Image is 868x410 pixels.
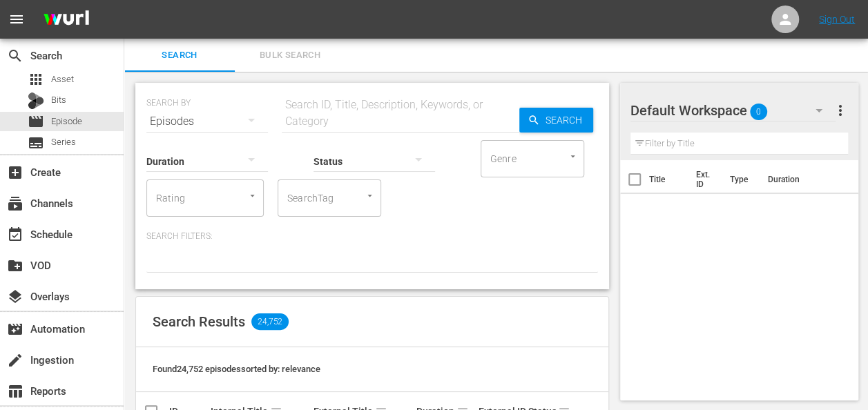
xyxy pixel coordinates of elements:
span: 24,752 [251,313,289,330]
th: Ext. ID [688,160,722,199]
span: Search [540,108,593,133]
span: Series [28,135,44,151]
span: Asset [51,72,74,86]
span: more_vert [831,102,848,119]
span: VOD [7,257,23,274]
span: Episode [51,115,82,128]
div: Bits [28,92,44,109]
span: Search [133,48,226,64]
a: Sign Out [819,14,855,25]
th: Title [649,160,688,199]
span: Series [51,135,76,149]
span: Overlays [7,289,23,305]
span: Found 24,752 episodes sorted by: relevance [153,364,320,374]
button: Search [519,108,593,133]
div: Search ID, Title, Description, Keywords, or Category [282,97,519,130]
span: Episode [28,113,44,130]
span: Channels [7,195,23,212]
span: 0 [750,97,767,126]
div: Default Workspace [630,91,836,130]
span: Search [7,48,23,64]
span: Asset [28,71,44,88]
span: Reports [7,383,23,400]
span: Bulk Search [243,48,337,64]
span: Automation [7,321,23,338]
span: Bits [51,93,66,107]
span: Ingestion [7,352,23,369]
button: Open [566,150,579,163]
th: Type [721,160,759,199]
button: Open [246,189,259,202]
span: menu [8,11,25,28]
span: Create [7,164,23,181]
button: more_vert [831,94,848,127]
p: Search Filters: [146,231,598,242]
th: Duration [759,160,842,199]
button: Open [363,189,376,202]
span: Schedule [7,226,23,243]
div: Episodes [146,102,268,141]
img: ans4CAIJ8jUAAAAAAAAAAAAAAAAAAAAAAAAgQb4GAAAAAAAAAAAAAAAAAAAAAAAAJMjXAAAAAAAAAAAAAAAAAAAAAAAAgAT5G... [33,3,99,36]
span: Search Results [153,313,245,330]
